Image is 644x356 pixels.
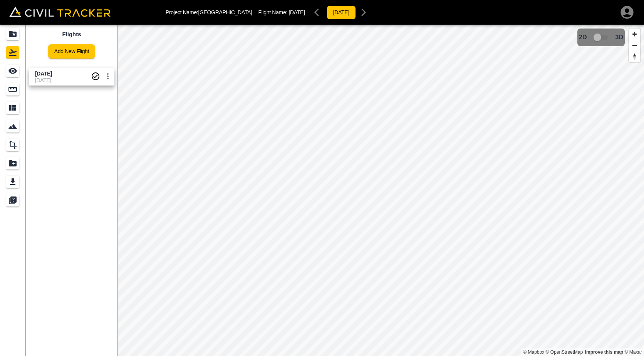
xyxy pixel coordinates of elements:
[9,7,111,17] img: Civil Tracker
[166,9,252,15] p: Project Name: [GEOGRAPHIC_DATA]
[327,5,356,20] button: [DATE]
[523,349,544,355] a: Mapbox
[629,40,640,51] button: Zoom out
[615,34,623,41] span: 3D
[289,9,305,15] span: [DATE]
[629,29,640,40] button: Zoom in
[629,51,640,62] button: Reset bearing to north
[579,34,587,41] span: 2D
[624,349,642,355] a: Maxar
[258,9,305,15] p: Flight Name:
[590,30,612,45] span: 3D model not uploaded yet
[117,25,644,356] canvas: Map
[546,349,583,355] a: OpenStreetMap
[585,349,623,355] a: Map feedback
